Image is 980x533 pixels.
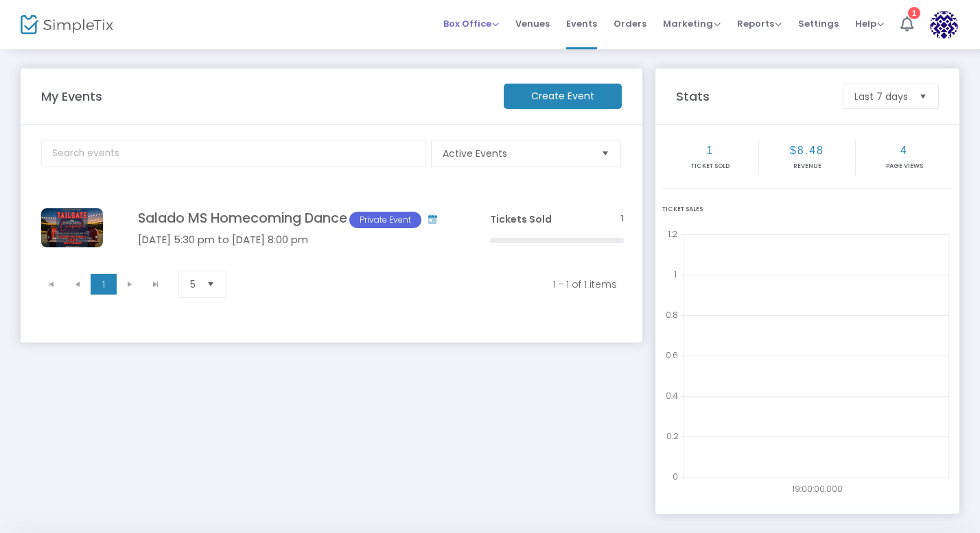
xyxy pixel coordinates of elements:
[666,309,678,321] text: 0.8
[91,274,117,295] span: Page 1
[760,162,854,171] p: Revenue
[138,234,449,246] h5: [DATE] 5:30 pm to [DATE] 8:00 pm
[662,205,953,214] div: Ticket Sales
[614,6,646,41] span: Orders
[443,17,499,30] span: Box Office
[674,269,677,280] text: 1
[620,212,624,225] span: 1
[669,87,836,106] m-panel-title: Stats
[41,208,103,247] img: 824827589608797900712.png
[201,271,220,297] button: Select
[663,17,721,30] span: Marketing
[443,147,590,160] span: Active Events
[855,17,884,30] span: Help
[664,162,757,171] p: Ticket sold
[798,6,839,41] span: Settings
[760,144,854,157] h2: $8.48
[857,144,951,157] h2: 4
[190,277,196,291] span: 5
[673,471,678,482] text: 0
[490,212,552,226] span: Tickets Sold
[737,17,782,30] span: Reports
[908,7,920,19] div: 1
[668,228,677,240] text: 1.2
[666,390,678,401] text: 0.4
[251,277,617,291] kendo-pager-info: 1 - 1 of 1 items
[854,90,908,103] span: Last 7 days
[857,162,951,171] p: Page Views
[33,191,632,264] div: Data table
[596,140,615,166] button: Select
[349,212,421,228] span: Private Event
[515,6,550,41] span: Venues
[566,6,597,41] span: Events
[666,349,678,361] text: 0.6
[138,210,449,228] h4: Salado MS Homecoming Dance
[792,483,843,495] text: 19:00:00.000
[664,144,757,157] h2: 1
[666,430,679,442] text: 0.2
[913,84,933,108] button: Select
[504,84,622,109] m-button: Create Event
[41,140,426,167] input: Search events
[34,87,497,106] m-panel-title: My Events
